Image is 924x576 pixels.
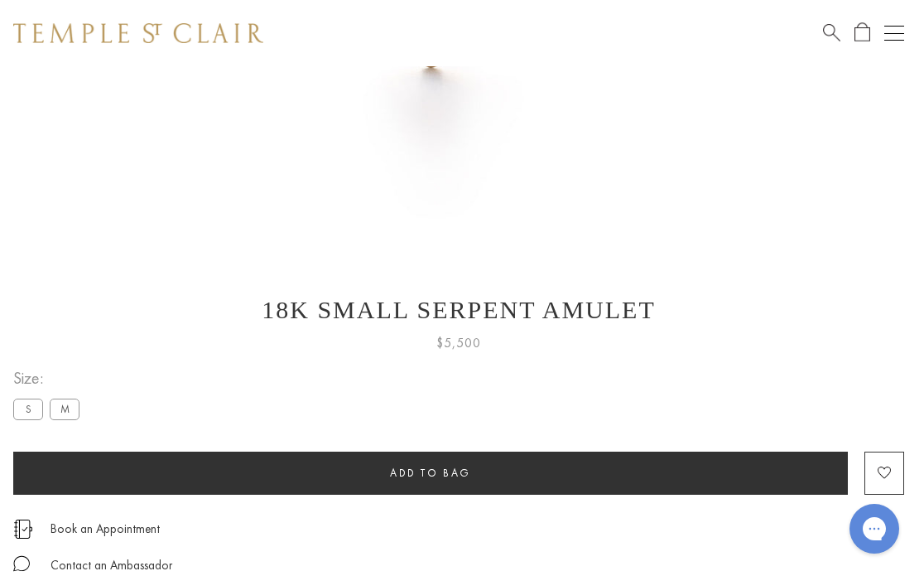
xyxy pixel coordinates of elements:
[13,23,263,43] img: Temple St. Clair
[823,22,840,43] a: Search
[884,23,904,43] button: Open navigation
[50,399,79,419] label: M
[13,365,86,392] span: Size:
[390,466,471,480] span: Add to bag
[13,296,904,324] h1: 18K Small Serpent Amulet
[841,498,907,559] iframe: Gorgias live chat messenger
[13,520,33,539] img: icon_appointment.svg
[13,452,848,495] button: Add to bag
[854,22,870,43] a: Open Shopping Bag
[51,555,172,576] div: Contact an Ambassador
[13,555,30,572] img: MessageIcon-01_2.svg
[436,332,481,354] span: $5,500
[51,520,160,538] a: Book an Appointment
[13,399,43,419] label: S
